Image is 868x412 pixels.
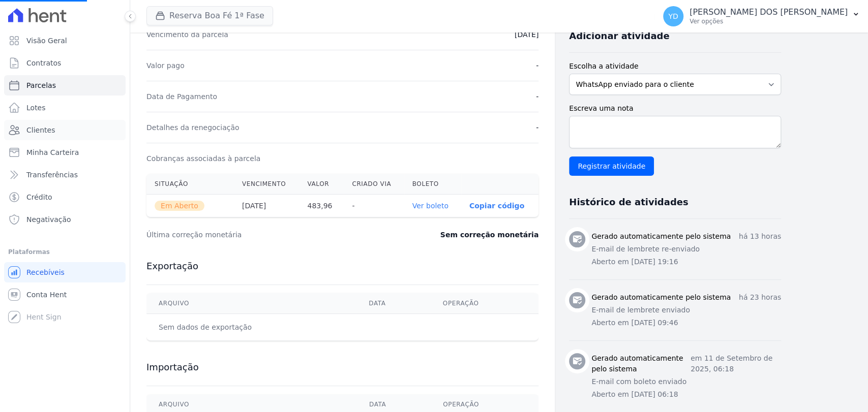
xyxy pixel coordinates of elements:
[569,30,669,42] h3: Adicionar atividade
[569,61,781,72] label: Escolha a atividade
[469,202,524,210] button: Copiar código
[431,293,538,314] th: Operação
[26,80,56,90] span: Parcelas
[146,230,378,240] dt: Última correção monetária
[299,195,344,217] th: 483,96
[536,122,538,133] dd: -
[591,376,781,387] p: E-mail com boleto enviado
[146,153,260,164] dt: Cobranças associadas à parcela
[569,103,781,114] label: Escreva uma nota
[591,231,731,242] h3: Gerado automaticamente pelo sistema
[739,292,781,303] p: há 23 horas
[4,98,126,118] a: Lotes
[536,60,538,71] dd: -
[690,7,848,17] p: [PERSON_NAME] DOS [PERSON_NAME]
[591,389,781,400] p: Aberto em [DATE] 06:18
[569,156,654,176] input: Registrar atividade
[404,174,461,195] th: Boleto
[26,125,55,135] span: Clientes
[4,187,126,207] a: Crédito
[146,91,217,102] dt: Data de Pagamento
[591,305,781,315] p: E-mail de lembrete enviado
[690,17,848,25] p: Ver opções
[4,262,126,282] a: Recebíveis
[536,91,538,102] dd: -
[4,165,126,185] a: Transferências
[569,196,688,208] h3: Histórico de atividades
[234,195,300,217] th: [DATE]
[146,314,356,341] td: Sem dados de exportação
[26,267,65,277] span: Recebíveis
[515,29,538,40] dd: [DATE]
[146,260,538,272] h3: Exportação
[146,361,538,373] h3: Importação
[591,257,781,267] p: Aberto em [DATE] 19:16
[4,284,126,305] a: Conta Hent
[26,170,78,180] span: Transferências
[26,192,52,202] span: Crédito
[234,174,300,195] th: Vencimento
[739,231,781,242] p: há 13 horas
[655,2,868,30] button: YD [PERSON_NAME] DOS [PERSON_NAME] Ver opções
[691,353,781,374] p: em 11 de Setembro de 2025, 06:18
[4,75,126,96] a: Parcelas
[412,202,448,210] a: Ver boleto
[344,174,404,195] th: Criado via
[146,6,273,25] button: Reserva Boa Fé 1ª Fase
[8,246,122,258] div: Plataformas
[591,244,781,255] p: E-mail de lembrete re-enviado
[591,353,691,374] h3: Gerado automaticamente pelo sistema
[4,120,126,140] a: Clientes
[4,53,126,73] a: Contratos
[591,292,731,303] h3: Gerado automaticamente pelo sistema
[26,290,67,300] span: Conta Hent
[26,214,71,225] span: Negativação
[440,230,538,240] dd: Sem correção monetária
[26,147,79,157] span: Minha Carteira
[4,30,126,51] a: Visão Geral
[4,209,126,230] a: Negativação
[146,60,185,71] dt: Valor pago
[26,58,61,68] span: Contratos
[155,201,204,211] span: Em Aberto
[26,36,67,46] span: Visão Geral
[668,13,678,20] span: YD
[299,174,344,195] th: Valor
[4,142,126,163] a: Minha Carteira
[344,195,404,217] th: -
[26,103,46,113] span: Lotes
[146,122,240,133] dt: Detalhes da renegociação
[146,293,356,314] th: Arquivo
[146,174,234,195] th: Situação
[356,293,430,314] th: Data
[146,29,228,40] dt: Vencimento da parcela
[591,318,781,328] p: Aberto em [DATE] 09:46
